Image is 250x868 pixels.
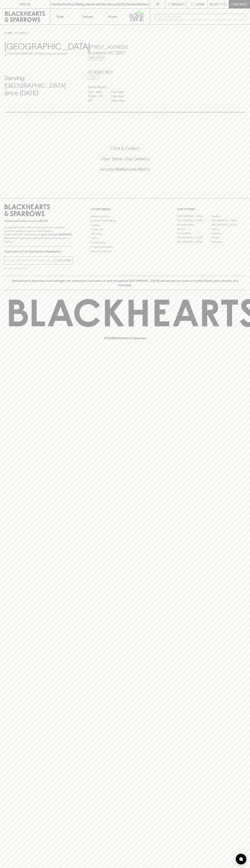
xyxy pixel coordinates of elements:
[211,240,246,244] a: Thornbury
[177,223,211,227] a: Brunswick West
[211,236,246,240] a: Prahran
[88,84,162,90] h6: Store Hours
[100,9,125,24] a: Stores
[88,90,105,94] p: SUN - WED
[195,2,204,6] p: Login
[15,31,26,35] a: STORES
[91,223,159,227] a: Careers
[4,145,246,151] h5: Click & Collect
[56,14,64,19] p: Shop
[88,98,105,103] p: SAT
[4,74,79,97] h4: Serving [GEOGRAPHIC_DATA] since [DATE]
[4,131,246,191] div: Call to action block
[177,207,246,211] p: OUR STORES
[211,227,246,231] a: Fitzroy
[4,226,73,243] p: It is against the law to sell or supply alcohol to, or to obtain alcohol on behalf of a person un...
[88,75,99,79] a: Call
[177,240,211,244] a: [GEOGRAPHIC_DATA]
[91,249,159,253] a: Terms & Conditions
[4,166,246,172] h5: Across Melbourne Metro
[111,94,129,98] p: 11am - 9pm
[108,14,117,19] p: Stores
[88,94,105,98] p: THURS - FRI
[88,56,105,60] a: Directions
[7,258,55,263] input: e.g. jane@blackheartsandsparrows.com.au
[4,31,13,35] a: HOME
[50,9,75,24] button: Shop
[91,245,159,249] a: Shipping Information
[239,857,243,861] img: bubble-icon
[177,218,211,223] a: [GEOGRAPHIC_DATA]
[163,14,243,20] input: Try "Pinot noir"
[4,219,73,223] p: Sibling owned and run since [DATE]
[91,232,159,236] a: Gift Cards
[4,249,73,254] p: Subscribe to The Blackhearts Newsletter
[211,231,246,236] a: Geelong
[177,236,211,240] a: [GEOGRAPHIC_DATA]
[55,257,73,264] button: SUBSCRIBE
[7,279,243,287] p: Blackhearts & Sparrows acknowledges the traditional Custodians of land throughout [GEOGRAPHIC_DAT...
[4,266,73,270] p: We will never spam you
[177,227,211,231] a: Elwood
[9,51,67,56] p: Set [GEOGRAPHIC_DATA] as your local store
[91,236,159,240] a: FAQ's
[172,2,185,6] p: Wishlist
[91,227,159,232] a: Contact Us
[82,14,93,19] p: Tastings
[211,223,246,227] a: [GEOGRAPHIC_DATA]
[88,69,162,75] h5: 03 9380 1831
[177,231,211,236] a: Fitzroy North
[4,41,79,51] h3: [GEOGRAPHIC_DATA]
[91,240,159,245] a: Privacy Policy
[91,214,159,218] a: Bottle Drop FAQ's
[111,98,129,103] p: 10am - 9pm
[4,156,246,162] h5: Uber Same-Day Delivery
[211,214,246,218] a: Braddon
[211,218,246,223] a: [GEOGRAPHIC_DATA]
[56,258,71,263] p: SUBSCRIBE
[224,3,226,5] p: 0
[75,9,100,24] a: Tastings
[111,90,129,94] p: 11am - 8pm
[39,233,72,236] strong: Liquor License #32064953
[177,214,211,218] a: [GEOGRAPHIC_DATA]
[88,44,162,56] h5: [STREET_ADDRESS] , Brunswick VIC 3057
[210,2,218,6] p: $0.00
[91,219,159,223] a: Business & Bulk Gifting
[19,2,31,6] p: FIND US
[91,207,159,211] p: OTHER AREAS
[231,2,247,6] p: Checkout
